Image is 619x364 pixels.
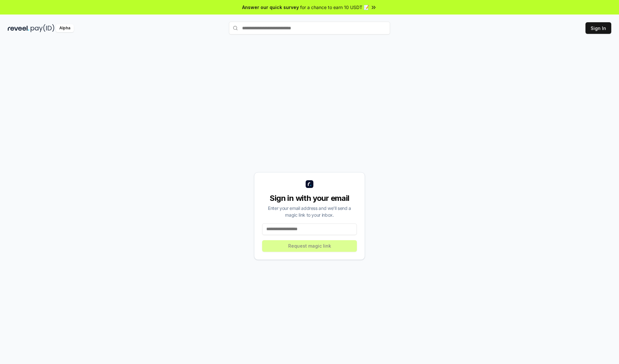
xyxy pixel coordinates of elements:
div: Enter your email address and we’ll send a magic link to your inbox. [262,205,357,218]
span: Answer our quick survey [242,4,299,11]
img: logo_small [306,180,313,188]
button: Sign In [585,22,611,34]
span: for a chance to earn 10 USDT 📝 [300,4,369,11]
img: reveel_dark [8,24,29,32]
div: Alpha [56,24,74,32]
div: Sign in with your email [262,193,357,203]
img: pay_id [31,24,54,32]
